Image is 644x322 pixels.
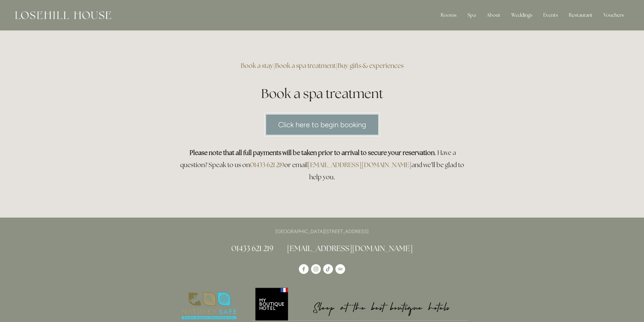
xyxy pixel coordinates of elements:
h1: Book a spa treatment [177,85,467,103]
div: Rooms [436,9,461,21]
a: 01433 621 219 [231,243,273,253]
strong: Please note that all full payments will be taken prior to arrival to secure your reservation [190,149,435,157]
a: Losehill House Hotel & Spa [299,264,309,274]
p: [GEOGRAPHIC_DATA][STREET_ADDRESS] [177,227,467,236]
a: [EMAIL_ADDRESS][DOMAIN_NAME] [308,161,411,169]
a: TikTok [323,264,333,274]
a: Click here to begin booking [264,113,380,136]
a: [EMAIL_ADDRESS][DOMAIN_NAME] [287,243,413,253]
a: Book a stay [241,61,273,70]
a: 01433 621 219 [250,161,284,169]
div: Spa [463,9,481,21]
a: Book a spa treatment [275,61,336,70]
div: About [482,9,505,21]
h3: . Have a question? Speak to us on or email and we’ll be glad to help you. [177,147,467,183]
h3: | | [177,60,467,72]
a: Vouchers [599,9,629,21]
a: Instagram [311,264,321,274]
div: Weddings [506,9,537,21]
a: Buy gifts & experiences [338,61,404,70]
a: My Boutique Hotel - Logo [252,287,468,321]
img: Losehill House [15,11,111,19]
a: TripAdvisor [335,264,345,274]
div: Events [538,9,563,21]
img: My Boutique Hotel - Logo [252,287,468,320]
div: Restaurant [564,9,597,21]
